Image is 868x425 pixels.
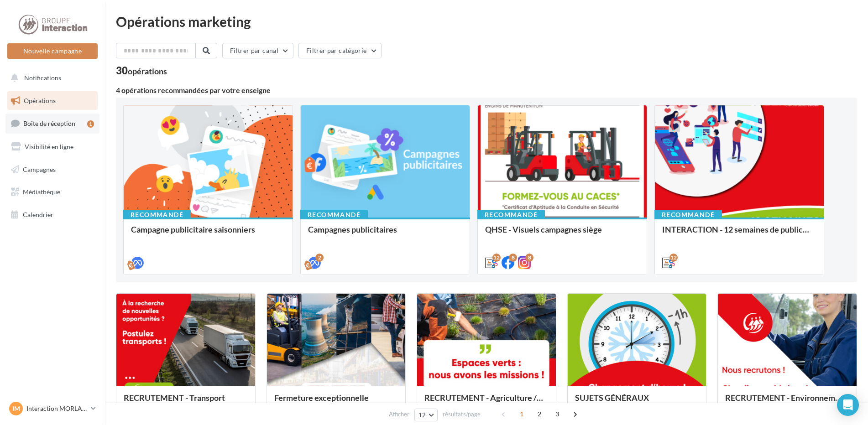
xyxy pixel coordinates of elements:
span: 3 [550,407,565,421]
span: Boîte de réception [23,119,75,127]
button: Notifications [5,68,96,88]
div: 1 [87,120,94,128]
div: Recommandé [123,210,191,220]
div: 4 opérations recommandées par votre enseigne [116,87,857,94]
div: RECRUTEMENT - Environnement [725,393,849,411]
span: 12 [418,411,426,419]
span: Campagnes [23,165,56,173]
span: 1 [514,407,529,421]
div: opérations [128,67,167,75]
a: IM Interaction MORLAIX [7,400,98,417]
p: Interaction MORLAIX [26,404,87,413]
div: 2 [315,254,324,262]
span: Notifications [24,74,61,82]
button: Nouvelle campagne [7,43,98,59]
div: Campagnes publicitaires [308,225,462,243]
div: INTERACTION - 12 semaines de publication [662,225,816,243]
div: Fermeture exceptionnelle [274,393,398,411]
div: QHSE - Visuels campagnes siège [485,225,639,243]
span: résultats/page [443,410,481,419]
div: Recommandé [654,210,722,220]
button: Filtrer par catégorie [298,43,382,58]
span: Opérations [24,97,56,104]
div: Opérations marketing [116,15,857,28]
div: 12 [492,254,501,262]
a: Visibilité en ligne [5,137,99,156]
a: Boîte de réception1 [5,114,99,133]
div: Open Intercom Messenger [837,394,859,416]
span: Médiathèque [23,188,60,196]
a: Calendrier [5,205,99,224]
div: Campagne publicitaire saisonniers [131,225,285,243]
div: SUJETS GÉNÉRAUX [575,393,699,411]
button: Filtrer par canal [222,43,293,58]
div: 8 [525,254,533,262]
div: RECRUTEMENT - Agriculture / Espaces verts [424,393,549,411]
div: 30 [116,66,167,76]
a: Campagnes [5,160,99,179]
span: Visibilité en ligne [25,143,73,150]
div: 8 [509,254,517,262]
span: IM [12,404,20,413]
a: Médiathèque [5,182,99,202]
button: 12 [414,409,438,421]
div: 12 [669,254,678,262]
span: 2 [532,407,547,421]
div: RECRUTEMENT - Transport [124,393,248,411]
span: Afficher [389,410,409,419]
div: Recommandé [300,210,368,220]
a: Opérations [5,91,99,110]
span: Calendrier [23,211,53,218]
div: Recommandé [477,210,545,220]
